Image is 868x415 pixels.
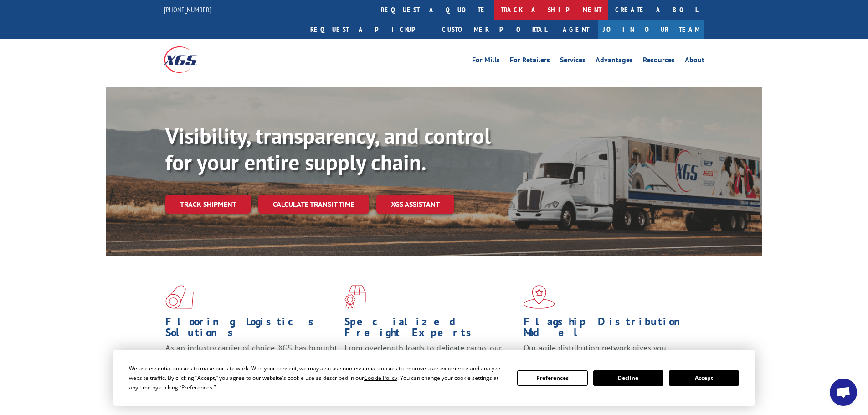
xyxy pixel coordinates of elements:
[165,122,491,176] b: Visibility, transparency, and control for your entire supply chain.
[181,384,212,391] span: Preferences
[510,56,550,67] a: For Retailers
[554,20,598,39] a: Agent
[643,56,675,67] a: Resources
[517,370,587,386] button: Preferences
[165,316,338,343] h1: Flooring Logistics Solutions
[258,195,369,214] a: Calculate transit time
[524,343,691,364] span: Our agile distribution network gives you nationwide inventory management on demand.
[344,316,517,343] h1: Specialized Freight Experts
[113,350,755,406] div: Cookie Consent Prompt
[165,285,194,309] img: xgs-icon-total-supply-chain-intelligence-red
[524,285,555,309] img: xgs-icon-flagship-distribution-model-red
[560,56,586,67] a: Services
[165,343,337,375] span: As an industry carrier of choice, XGS has brought innovation and dedication to flooring logistics...
[830,379,857,406] div: Open chat
[344,285,366,309] img: xgs-icon-focused-on-flooring-red
[364,374,397,382] span: Cookie Policy
[669,370,739,386] button: Accept
[598,20,704,39] a: Join Our Team
[435,20,554,39] a: Customer Portal
[303,20,435,39] a: Request a pickup
[685,56,704,67] a: About
[164,5,211,14] a: [PHONE_NUMBER]
[165,195,251,214] a: Track shipment
[376,195,454,214] a: XGS ASSISTANT
[593,370,663,386] button: Decline
[472,56,500,67] a: For Mills
[596,56,633,67] a: Advantages
[344,343,517,383] p: From overlength loads to delicate cargo, our experienced staff knows the best way to move your fr...
[129,364,506,392] div: We use essential cookies to make our site work. With your consent, we may also use non-essential ...
[524,316,696,343] h1: Flagship Distribution Model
